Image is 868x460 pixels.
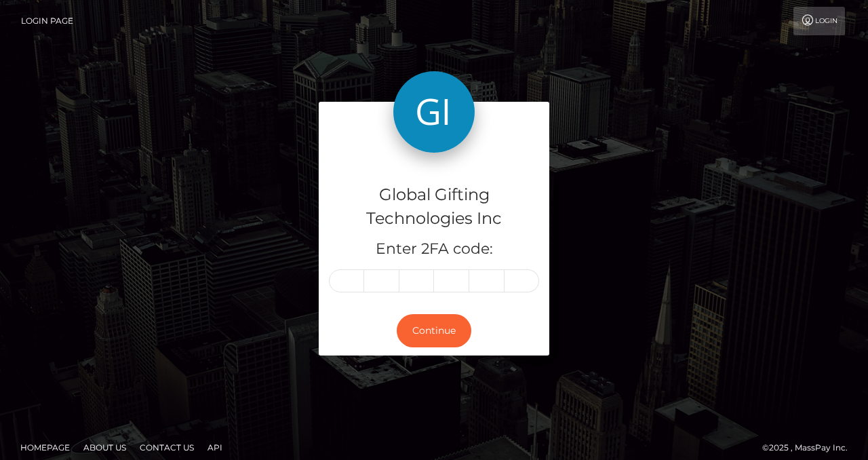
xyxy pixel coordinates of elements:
div: © 2025 , MassPay Inc. [762,440,858,455]
a: Login Page [21,7,73,35]
a: Homepage [15,437,75,458]
h5: Enter 2FA code: [329,239,539,260]
button: Continue [397,314,471,347]
a: API [202,437,228,458]
h4: Global Gifting Technologies Inc [329,183,539,231]
a: About Us [78,437,132,458]
a: Login [793,7,845,35]
a: Contact Us [134,437,199,458]
img: Global Gifting Technologies Inc [393,71,475,153]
